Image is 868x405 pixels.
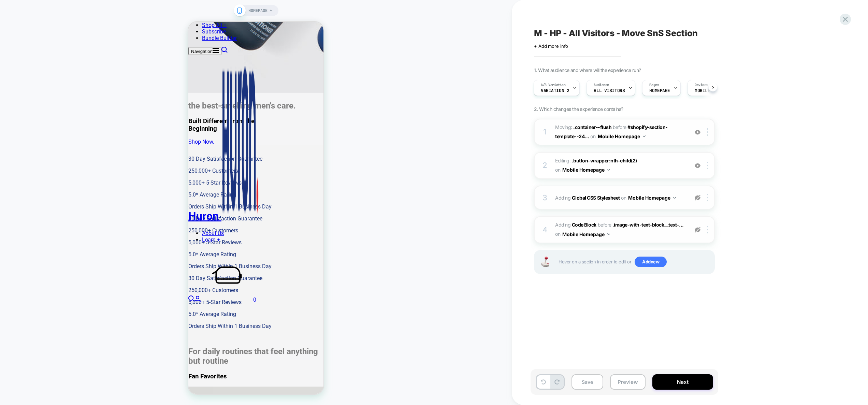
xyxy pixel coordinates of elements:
[594,88,625,93] span: All Visitors
[541,83,566,87] span: A/B Variation
[590,132,595,141] span: on
[14,215,32,221] a: Learn +
[555,156,685,175] span: Editing :
[621,193,626,202] span: on
[541,159,548,172] div: 2
[541,88,569,93] span: Variation 2
[555,193,685,203] span: Adding
[534,106,623,112] span: 2. Which changes the experience contains?
[248,5,267,16] span: HOMEPAGE
[562,229,610,239] button: Mobile Homepage
[707,128,708,136] img: close
[534,67,641,73] span: 1. What audience and where will the experience run?
[14,6,38,13] a: Subscribe
[695,83,708,87] span: Devices
[707,226,708,233] img: close
[572,158,637,163] span: .button-wrapper:nth-child(2)
[607,233,610,235] img: down arrow
[572,222,596,228] b: Code Block
[573,124,611,130] span: .container--flush
[649,88,670,93] span: HOMEPAGE
[635,257,667,267] span: Add new
[695,129,700,135] img: crossed eye
[14,208,35,215] a: About Us
[6,275,12,281] a: Login
[538,257,552,267] img: Joystick
[555,165,560,174] span: on
[695,163,700,169] img: crossed eye
[12,275,68,281] a: Cart
[612,222,684,228] span: .image-with-text-block__text-...
[628,193,676,203] button: Mobile Homepage
[673,197,676,199] img: down arrow
[572,195,620,201] b: Global CSS Stylesheet
[534,43,568,49] span: + Add more info
[65,275,68,281] cart-count: 0
[555,230,560,238] span: on
[559,257,711,267] span: Hover on a section in order to edit or
[652,374,713,390] button: Next
[541,223,548,237] div: 4
[14,13,48,19] a: Bundle Builder
[555,123,685,141] span: Moving:
[649,83,659,87] span: Pages
[607,169,610,171] img: down arrow
[33,26,39,32] a: Search
[707,194,708,201] img: close
[643,135,646,137] img: down arrow
[594,83,609,87] span: Audience
[610,374,646,390] button: Preview
[33,40,71,198] img: Huron brand logo
[695,88,710,93] span: MOBILE
[541,125,548,139] div: 1
[5,338,92,367] iframe: Marketing Popup
[534,28,698,38] span: M - HP - All Visitors - Move SnS Section
[555,222,596,228] span: Adding
[613,124,626,130] span: before
[572,374,603,390] button: Save
[695,227,700,233] img: eye
[707,162,708,169] img: close
[562,165,610,175] button: Mobile Homepage
[541,191,548,205] div: 3
[3,27,24,32] span: Navigation
[598,222,611,228] span: BEFORE
[598,131,646,141] button: Mobile Homepage
[695,195,700,201] img: eye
